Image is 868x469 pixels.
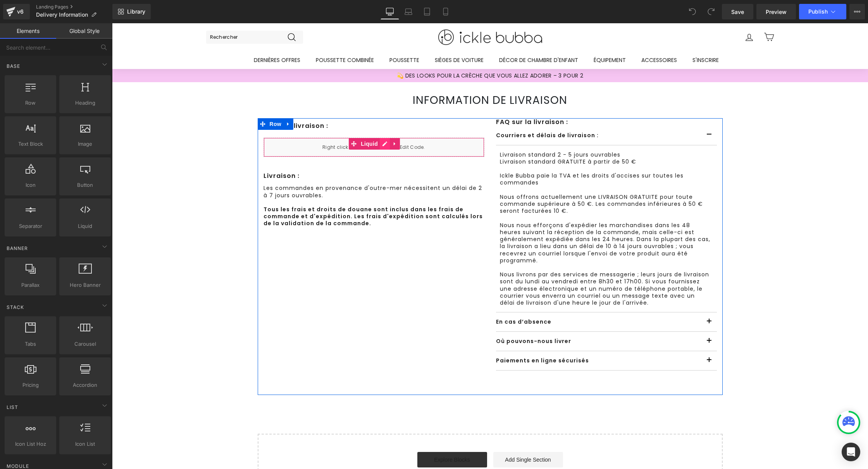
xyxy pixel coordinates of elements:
[62,181,108,189] span: Button
[388,170,599,191] p: Nous offrons actuellement une LIVRAISON GRATUITE pour toute commande supérieure à 50 €. Les comma...
[7,181,54,189] span: Icon
[62,281,108,289] span: Hero Banner
[388,149,599,163] p: Ickle Bubba paie la TVA et les droits d'accises sur toutes les commandes
[36,4,112,10] a: Landing Pages
[384,333,477,341] b: Paiements en ligne sécurisés
[152,182,371,204] strong: Tous les frais et droits de douane sont inclus dans les frais de commande et d'expédition. Les fr...
[7,222,54,230] span: Separator
[134,28,196,46] a: Dernières offres
[62,440,108,448] span: Icon List
[3,4,30,19] a: v6
[62,140,108,148] span: Image
[270,28,315,46] a: Poussette
[305,429,375,444] a: Explore Blocks
[7,440,54,448] span: Icon List Hoz
[7,381,54,389] span: Pricing
[285,48,471,56] a: 💫 Des looks pour la crèche que vous allez adorer – 3 pour 2
[152,148,188,157] b: Livraison :
[384,295,439,302] b: En cas d’absence
[36,12,88,18] span: Delivery Information
[731,8,744,16] span: Save
[152,98,216,107] b: Frais de livraison :
[7,281,54,289] span: Parallax
[842,443,860,461] div: Open Intercom Messenger
[522,28,573,46] a: Accessoires
[436,4,455,19] a: Mobile
[152,71,605,84] h1: Information de livraison
[94,7,191,21] input: Rechercher
[766,8,787,16] span: Preview
[278,115,288,126] a: Expand / Collapse
[196,28,270,46] a: Poussette Combinée
[62,340,108,348] span: Carousel
[56,23,112,39] a: Global Style
[315,28,379,46] a: Sièges de voiture
[849,4,865,19] button: More
[7,140,54,148] span: Text Block
[799,4,846,19] button: Publish
[647,2,667,25] a: Panier
[6,62,21,70] span: Base
[399,4,418,19] a: Laptop
[7,340,54,348] span: Tabs
[388,135,599,142] p: Livraison standard GRATUITE à partir de 50 €
[381,4,399,19] a: Desktop
[62,381,108,389] span: Accordion
[381,429,451,444] a: Add Single Section
[62,222,108,230] span: Liquid
[171,95,181,107] a: Expand / Collapse
[384,314,459,322] b: Où pouvons-nous livrer
[474,28,522,46] a: Équipement
[247,115,268,126] span: Liquid
[703,4,719,19] button: Redo
[685,4,700,19] button: Undo
[156,95,171,107] span: Row
[388,198,599,241] p: Nous nous efforçons d'expédier les marchandises dans les 48 heures suivant la réception de la com...
[6,245,29,252] span: Banner
[379,28,474,46] a: Décor de chambre d'enfant
[6,303,25,311] span: Stack
[152,161,372,175] p: Les commandes en provenance d'outre-mer nécessitent un délai de 2 à 7 jours ouvrables.
[127,8,145,15] span: Library
[418,4,436,19] a: Tablet
[112,4,151,19] a: New Library
[15,7,25,17] div: v6
[7,99,54,107] span: Row
[6,403,19,411] span: List
[388,128,599,135] p: Livraison standard 2 - 5 jours ouvrables
[62,99,108,107] span: Heading
[384,94,456,103] b: FAQ sur la livraison :
[388,248,599,283] p: Nous livrons par des services de messagerie ; leurs jours de livraison sont du lundi au vendredi ...
[808,9,828,15] span: Publish
[756,4,796,19] a: Preview
[573,28,615,46] a: S'inscrire
[384,108,487,116] b: Courriers et délais de livraison :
